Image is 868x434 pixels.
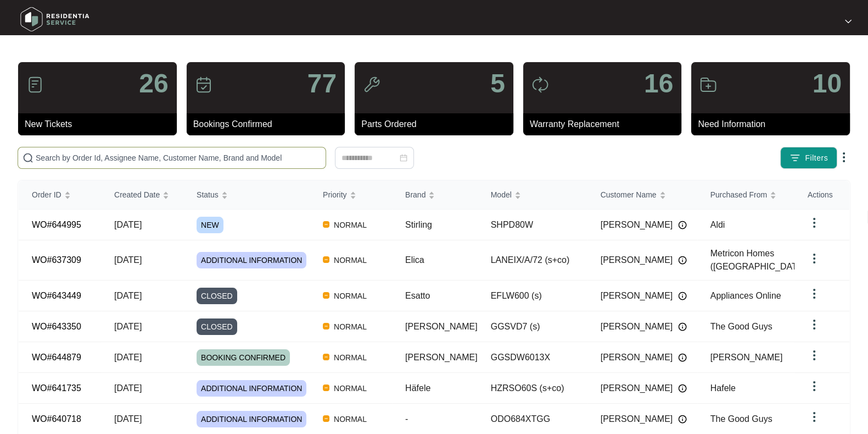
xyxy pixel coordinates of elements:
[699,76,717,94] img: icon
[601,289,673,303] span: [PERSON_NAME]
[805,152,828,164] span: Filters
[808,252,821,265] img: dropdown arrow
[32,291,81,300] a: WO#643449
[197,288,237,304] span: CLOSED
[32,353,81,362] a: WO#644879
[329,254,371,267] span: NORMAL
[114,255,142,265] span: [DATE]
[808,349,821,362] img: dropdown arrow
[478,240,587,281] td: LANEIX/A/72 (s+co)
[323,221,329,228] img: Vercel Logo
[36,152,321,164] input: Search by Order Id, Assignee Name, Customer Name, Brand and Model
[323,189,347,201] span: Priority
[697,180,808,210] th: Purchased From
[307,70,337,97] p: 77
[26,76,44,94] img: icon
[710,353,783,362] span: [PERSON_NAME]
[601,413,673,426] span: [PERSON_NAME]
[197,217,223,233] span: NEW
[361,118,513,131] p: Parts Ordered
[678,415,687,424] img: Info icon
[405,414,408,424] span: -
[193,118,345,131] p: Bookings Confirmed
[114,353,142,362] span: [DATE]
[405,383,430,393] span: Häfele
[601,351,673,364] span: [PERSON_NAME]
[197,380,306,397] span: ADDITIONAL INFORMATION
[32,255,81,265] a: WO#637309
[101,180,183,210] th: Created Date
[329,218,371,232] span: NORMAL
[114,291,142,300] span: [DATE]
[478,180,587,210] th: Model
[329,320,371,333] span: NORMAL
[363,76,380,94] img: icon
[491,189,512,201] span: Model
[478,311,587,342] td: GGSVD7 (s)
[710,383,736,393] span: Hafele
[197,318,237,335] span: CLOSED
[601,382,673,395] span: [PERSON_NAME]
[478,281,587,311] td: EFLW600 (s)
[601,189,657,201] span: Customer Name
[710,249,808,271] span: Metricon Homes ([GEOGRAPHIC_DATA])
[710,189,767,201] span: Purchased From
[195,76,212,94] img: icon
[808,318,821,331] img: dropdown arrow
[478,210,587,240] td: SHPD80W
[323,384,329,391] img: Vercel Logo
[808,287,821,300] img: dropdown arrow
[323,415,329,422] img: Vercel Logo
[405,220,432,229] span: Stirling
[478,342,587,373] td: GGSDW6013X
[323,256,329,263] img: Vercel Logo
[710,291,781,300] span: Appliances Online
[678,221,687,229] img: Info icon
[329,413,371,426] span: NORMAL
[405,322,478,331] span: [PERSON_NAME]
[678,256,687,265] img: Info icon
[310,180,392,210] th: Priority
[808,380,821,393] img: dropdown arrow
[329,382,371,395] span: NORMAL
[405,189,425,201] span: Brand
[405,255,424,265] span: Elica
[808,410,821,424] img: dropdown arrow
[114,383,142,393] span: [DATE]
[478,373,587,404] td: HZRSO60S (s+co)
[323,292,329,299] img: Vercel Logo
[197,349,290,366] span: BOOKING CONFIRMED
[19,180,101,210] th: Order ID
[789,152,800,163] img: filter icon
[32,414,81,424] a: WO#640718
[16,3,93,36] img: residentia service logo
[197,189,219,201] span: Status
[323,354,329,360] img: Vercel Logo
[678,384,687,393] img: Info icon
[678,292,687,300] img: Info icon
[114,414,142,424] span: [DATE]
[678,353,687,362] img: Info icon
[530,118,682,131] p: Warranty Replacement
[197,411,306,427] span: ADDITIONAL INFORMATION
[114,220,142,229] span: [DATE]
[405,353,478,362] span: [PERSON_NAME]
[183,180,310,210] th: Status
[710,322,772,331] span: The Good Guys
[32,322,81,331] a: WO#643350
[329,289,371,303] span: NORMAL
[23,152,33,163] img: search-icon
[323,323,329,329] img: Vercel Logo
[678,322,687,331] img: Info icon
[813,70,842,97] p: 10
[114,322,142,331] span: [DATE]
[837,151,850,164] img: dropdown arrow
[405,291,430,300] span: Esatto
[25,118,177,131] p: New Tickets
[601,254,673,267] span: [PERSON_NAME]
[710,220,725,229] span: Aldi
[329,351,371,364] span: NORMAL
[698,118,850,131] p: Need Information
[644,70,673,97] p: 16
[197,252,306,268] span: ADDITIONAL INFORMATION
